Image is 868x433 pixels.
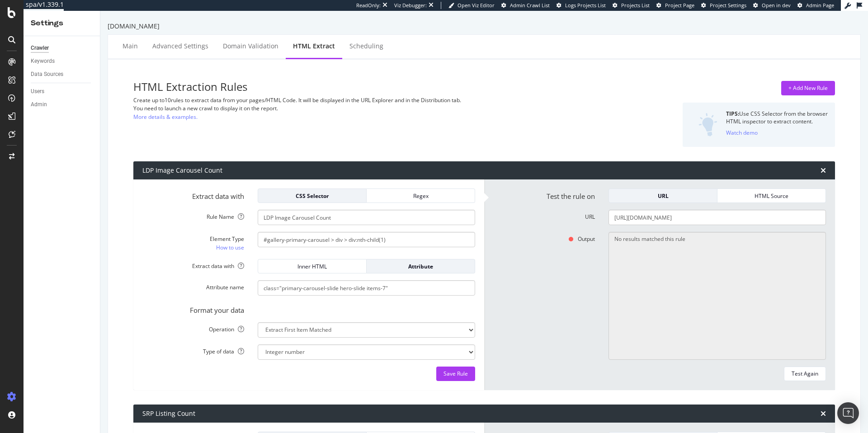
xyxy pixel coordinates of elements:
[656,2,694,9] a: Project Page
[609,232,826,360] textarea: No results matched this rule
[557,2,606,9] a: Logs Projects List
[762,2,791,9] span: Open in dev
[726,110,828,118] div: Use CSS Selector from the browser
[31,87,44,96] div: Users
[142,283,244,291] div: Attribute name
[136,188,251,201] label: Extract data with
[108,22,861,31] div: [DOMAIN_NAME]
[458,2,495,9] span: Open Viz Editor
[136,322,251,333] label: Operation
[621,2,650,9] span: Projects List
[258,232,475,247] input: CSS Expression
[265,263,359,270] div: Inner HTML
[31,43,49,53] div: Crawler
[717,188,826,203] button: HTML Source
[133,104,596,112] div: You need to launch a new crawl to display it on the report.
[821,167,826,174] div: times
[510,2,550,9] span: Admin Crawl List
[725,192,818,200] div: HTML Source
[788,84,828,92] div: + Add New Rule
[216,243,244,252] a: How to use
[152,42,208,51] div: Advanced Settings
[448,2,495,9] a: Open Viz Editor
[726,125,758,140] button: Watch demo
[142,409,195,418] div: SRP Listing Count
[223,42,278,51] div: Domain Validation
[726,129,758,136] div: Watch demo
[753,2,791,9] a: Open in dev
[726,118,828,125] div: HTML inspector to extract content.
[31,87,94,96] a: Users
[258,210,475,225] input: Provide a name
[806,2,834,9] span: Admin Page
[821,410,826,417] div: times
[710,2,746,9] span: Project Settings
[837,402,859,424] div: Open Intercom Messenger
[136,344,251,355] label: Type of data
[136,210,251,221] label: Rule Name
[665,2,694,9] span: Project Page
[258,259,367,273] button: Inner HTML
[486,232,602,243] label: Output
[349,42,383,51] div: Scheduling
[31,70,63,79] div: Data Sources
[31,56,94,66] a: Keywords
[374,263,467,270] div: Attribute
[616,192,710,200] div: URL
[486,188,602,201] label: Test the rule on
[142,235,244,243] div: Element Type
[31,100,47,109] div: Admin
[609,188,717,203] button: URL
[367,259,475,273] button: Attribute
[123,42,138,51] div: Main
[31,43,94,53] a: Crawler
[367,188,475,203] button: Regex
[501,2,550,9] a: Admin Crawl List
[792,370,818,377] div: Test Again
[31,18,93,28] div: Settings
[356,2,381,9] div: ReadOnly:
[726,110,739,118] strong: TIPS:
[31,56,55,66] div: Keywords
[31,100,94,109] a: Admin
[142,166,222,175] div: LDP Image Carousel Count
[436,367,475,381] button: Save Rule
[784,367,826,381] button: Test Again
[394,2,427,9] div: Viz Debugger:
[609,210,826,225] input: Set a URL
[136,302,251,315] label: Format your data
[698,113,717,136] img: DZQOUYU0WpgAAAAASUVORK5CYII=
[797,2,834,9] a: Admin Page
[486,210,602,221] label: URL
[133,81,596,93] h3: HTML Extraction Rules
[258,188,367,203] button: CSS Selector
[443,370,468,377] div: Save Rule
[565,2,606,9] span: Logs Projects List
[133,112,198,122] a: More details & examples.
[136,259,251,270] label: Extract data with
[781,81,835,95] button: + Add New Rule
[31,70,94,79] a: Data Sources
[265,192,359,200] div: CSS Selector
[293,42,335,51] div: HTML Extract
[374,192,467,200] div: Regex
[133,96,596,104] div: Create up to 10 rules to extract data from your pages/HTML Code. It will be displayed in the URL ...
[701,2,746,9] a: Project Settings
[613,2,650,9] a: Projects List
